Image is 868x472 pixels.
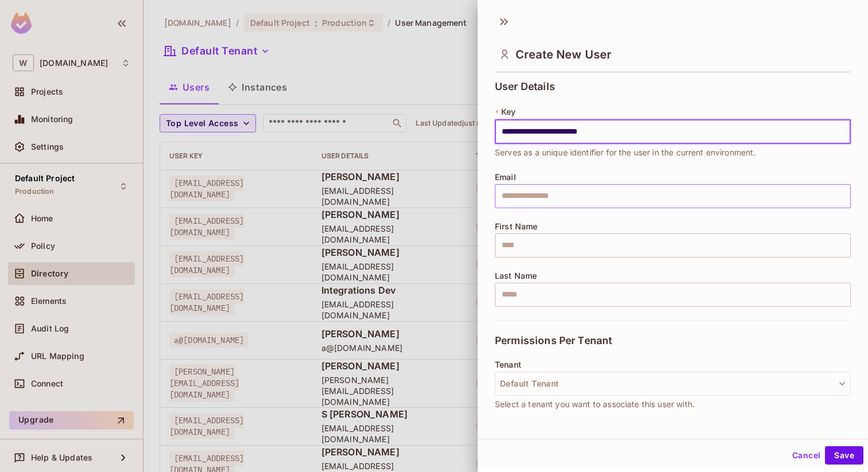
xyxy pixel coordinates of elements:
span: Last Name [495,271,537,280]
span: First Name [495,222,538,231]
button: Cancel [788,446,825,465]
span: Key [501,107,516,116]
span: Select a tenant you want to associate this user with. [495,398,695,411]
span: Serves as a unique identifier for the user in the current environment. [495,146,756,159]
span: Email [495,173,516,182]
span: Create New User [516,48,611,61]
span: Permissions Per Tenant [495,335,612,346]
span: User Details [495,81,555,92]
span: Tenant [495,360,521,369]
button: Default Tenant [495,372,851,396]
button: Save [825,446,863,465]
